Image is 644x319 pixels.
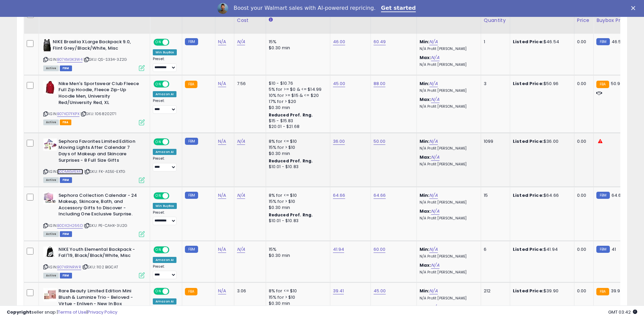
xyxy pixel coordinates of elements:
[269,205,325,211] div: $0.30 min
[596,192,610,199] small: FBM
[269,138,325,144] div: 8% for <= $10
[218,288,226,294] a: N/A
[58,309,87,315] a: Terms of Use
[484,39,505,45] div: 1
[217,3,228,14] img: Profile image for Adrian
[513,81,569,87] div: $50.96
[154,193,163,198] span: ON
[168,289,179,294] span: OFF
[269,105,325,111] div: $0.30 min
[269,118,325,124] div: $15 - $15.83
[333,192,345,199] a: 64.66
[153,264,177,280] div: Preset:
[43,192,145,236] div: ASIN:
[374,80,386,87] a: 88.00
[420,216,476,221] p: N/A Profit [PERSON_NAME]
[611,80,623,87] span: 50.96
[374,288,386,294] a: 45.00
[333,80,345,87] a: 45.00
[168,193,179,198] span: OFF
[631,6,638,10] div: Close
[513,138,544,144] b: Listed Price:
[420,104,476,109] p: N/A Profit [PERSON_NAME]
[88,309,117,315] a: Privacy Policy
[43,119,59,125] span: All listings currently available for purchase on Amazon
[484,192,505,198] div: 15
[82,264,118,270] span: | SKU: 1102 BIGCAT
[218,246,226,253] a: N/A
[596,10,631,24] div: Current Buybox Price
[420,88,476,93] p: N/A Profit [PERSON_NAME]
[611,288,620,294] span: 39.9
[429,38,437,45] a: N/A
[429,192,437,199] a: N/A
[154,247,163,252] span: ON
[431,262,439,269] a: N/A
[269,164,325,170] div: $10.01 - $10.83
[185,138,198,145] small: FBM
[43,192,57,204] img: 51BpUKZe-cL._SL40_.jpg
[153,149,176,155] div: Amazon AI
[333,288,344,294] a: 39.41
[237,10,263,24] div: Fulfillment Cost
[429,80,437,87] a: N/A
[612,38,624,45] span: 46.54
[168,81,179,87] span: OFF
[154,289,163,294] span: ON
[269,288,325,294] div: 8% for <= $10
[269,212,313,218] b: Reduced Prof. Rng.
[420,262,431,268] b: Max:
[269,99,325,105] div: 17% for > $20
[60,119,71,125] span: FBA
[237,38,245,45] a: N/A
[429,288,437,294] a: N/A
[596,246,610,253] small: FBM
[43,39,145,70] div: ASIN:
[513,288,569,294] div: $39.90
[484,246,505,252] div: 6
[80,111,116,116] span: | SKU: 1068202171
[43,138,145,182] div: ASIN:
[57,111,79,117] a: B07KD7FKPX
[60,65,72,71] span: FBM
[153,210,177,225] div: Preset:
[420,138,430,144] b: Min:
[484,288,505,294] div: 212
[374,38,386,45] a: 60.49
[269,158,313,164] b: Reduced Prof. Rng.
[420,162,476,167] p: N/A Profit [PERSON_NAME]
[420,47,476,51] p: N/A Profit [PERSON_NAME]
[269,81,325,86] div: $10 - $10.76
[269,39,325,45] div: 15%
[431,54,439,61] a: N/A
[513,192,569,198] div: $64.66
[431,154,439,161] a: N/A
[58,246,141,261] b: NIKE Youth Elemental Backpack - Fall'19, Black/Black/White, Misc
[168,39,179,45] span: OFF
[7,309,31,315] strong: Copyright
[513,39,569,45] div: $46.54
[218,192,226,199] a: N/A
[84,57,127,62] span: | SKU: QS-S334-3Z2G
[43,177,59,183] span: All listings currently available for purchase on Amazon
[60,177,72,183] span: FBM
[269,17,273,23] small: Amazon Fees.
[153,257,176,263] div: Amazon AI
[420,254,476,259] p: N/A Profit [PERSON_NAME]
[234,5,376,11] div: Boost your Walmart sales with AI-powered repricing.
[237,246,245,253] a: N/A
[154,81,163,87] span: ON
[153,298,176,304] div: Amazon AI
[420,296,476,301] p: N/A Profit [PERSON_NAME]
[43,65,59,71] span: All listings currently available for purchase on Amazon
[43,39,51,52] img: 31E2eFNulQL._SL40_.jpg
[420,96,431,103] b: Max:
[53,39,135,53] b: NIKE Brasilia XLarge Backpack 9.0, Flint Grey/Black/White, Misc
[60,231,72,237] span: FBM
[269,218,325,224] div: $10.01 - $10.83
[333,246,344,253] a: 41.94
[374,192,386,199] a: 64.66
[58,81,141,107] b: Nike Men's Sportswear Club Fleece Full Zip Hoodie, Fleece Zip-Up Hoodie Men, University Red/Unive...
[269,198,325,205] div: 15% for > $10
[577,138,588,144] div: 0.00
